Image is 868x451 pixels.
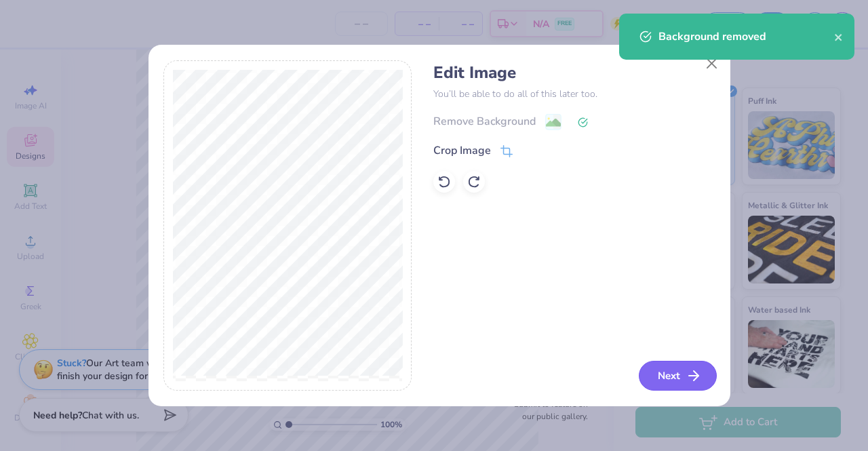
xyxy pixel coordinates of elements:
[834,28,844,45] button: close
[658,28,834,45] div: Background removed
[433,63,715,83] h4: Edit Image
[433,142,491,159] div: Crop Image
[639,361,717,391] button: Next
[433,87,715,101] p: You’ll be able to do all of this later too.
